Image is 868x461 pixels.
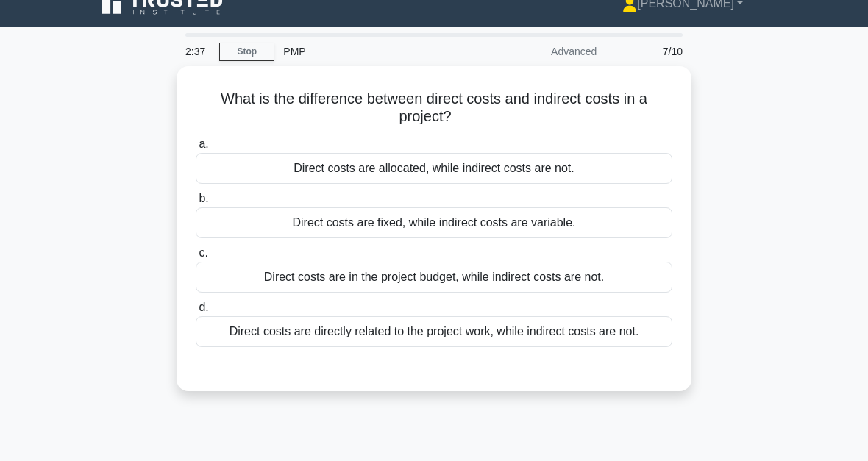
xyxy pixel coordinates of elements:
div: Direct costs are fixed, while indirect costs are variable. [196,207,672,238]
a: Stop [219,43,274,61]
div: Advanced [477,37,605,66]
span: d. [199,301,208,313]
div: Direct costs are in the project budget, while indirect costs are not. [196,262,672,293]
div: Direct costs are allocated, while indirect costs are not. [196,153,672,184]
div: Direct costs are directly related to the project work, while indirect costs are not. [196,316,672,347]
span: c. [199,246,207,259]
div: 2:37 [177,37,219,66]
div: 7/10 [605,37,691,66]
span: b. [199,192,208,204]
span: a. [199,137,208,150]
div: PMP [274,37,477,66]
h5: What is the difference between direct costs and indirect costs in a project? [194,90,674,126]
